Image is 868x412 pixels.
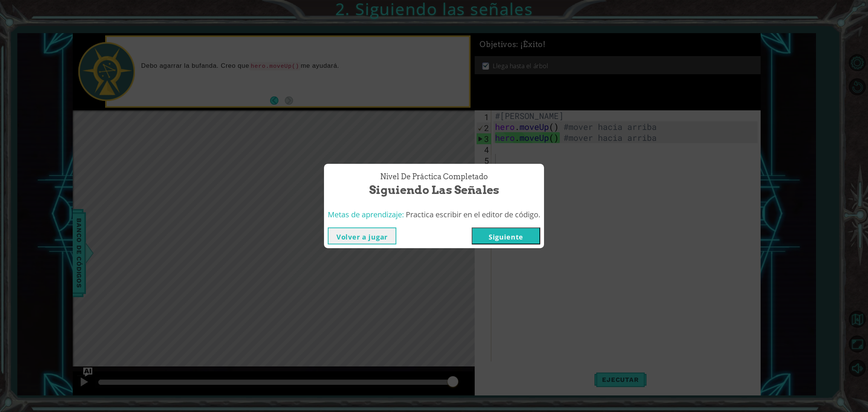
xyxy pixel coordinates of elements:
[406,209,540,220] span: Practica escribir en el editor de código.
[328,227,396,244] button: Volver a jugar
[380,171,488,182] span: Nivel de práctica Completado
[328,209,404,220] span: Metas de aprendizaje:
[369,182,499,198] span: Siguiendo las señales
[472,227,540,244] button: Siguiente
